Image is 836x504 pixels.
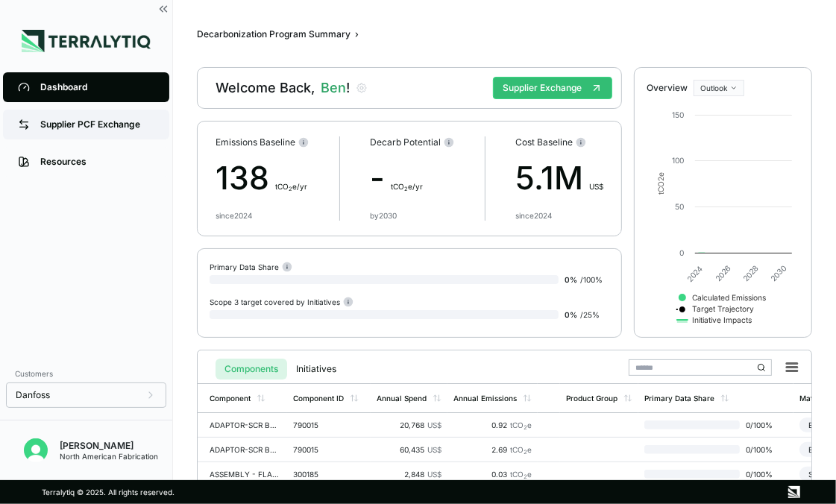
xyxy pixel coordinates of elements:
[714,264,732,283] text: 2026
[515,136,603,148] div: Cost Baseline
[769,264,788,283] text: 2030
[524,473,527,480] sub: 2
[210,394,251,403] div: Component
[644,394,714,403] div: Primary Data Share
[216,359,287,379] button: Components
[580,310,600,319] span: / 25 %
[524,424,527,431] sub: 2
[580,275,603,284] span: / 100 %
[692,315,752,325] text: Initiative Impacts
[293,420,365,429] div: 790015
[370,211,397,220] div: by 2030
[672,110,684,119] text: 150
[16,389,50,401] span: Danfoss
[377,445,441,454] div: 60,435
[216,136,309,148] div: Emissions Baseline
[377,470,441,479] div: 2,848
[289,186,292,192] sub: 2
[740,470,788,479] span: 0 / 100 %
[692,304,754,314] text: Target Trajectory
[741,264,760,283] text: 2028
[656,177,665,182] tspan: 2
[370,136,454,148] div: Decarb Potential
[216,79,350,97] div: Welcome Back,
[679,248,684,257] text: 0
[675,202,684,211] text: 50
[510,420,532,429] span: tCO e
[694,80,744,96] button: Outlook
[197,28,351,40] div: Decarbonization Program Summary
[453,445,532,454] div: 2.69
[453,470,532,479] div: 0.03
[453,394,517,403] div: Annual Emissions
[293,470,365,479] div: 300185
[510,470,532,479] span: tCO e
[427,420,441,429] span: US$
[60,452,158,461] div: North American Fabrication
[40,81,154,93] div: Dashboard
[293,445,365,454] div: 790015
[210,445,281,454] div: ADAPTOR-SCR BYPASS COOLING- 90, 150 TONS
[404,186,408,192] sub: 2
[60,440,158,452] div: [PERSON_NAME]
[321,79,350,97] span: Ben
[510,445,532,454] span: tCO e
[515,211,552,220] div: since 2024
[216,154,309,202] div: 138
[370,154,454,202] div: -
[799,467,835,482] div: Steel
[672,156,684,165] text: 100
[210,420,281,429] div: ADAPTOR-SCR BYPASS COOLING- 90, 150 TONS
[647,82,688,94] div: Overview
[391,182,423,191] span: t CO e/yr
[453,420,532,429] div: 0.92
[799,394,829,403] div: Material
[740,420,788,429] span: 0 / 100 %
[377,394,427,403] div: Annual Spend
[493,77,612,99] button: Supplier Exchange
[566,394,617,403] div: Product Group
[293,394,344,403] div: Component ID
[6,365,166,382] div: Customers
[377,420,441,429] div: 20,768
[656,173,665,195] text: tCO e
[287,359,345,379] button: Initiatives
[427,470,441,479] span: US$
[346,80,350,95] span: !
[275,182,307,191] span: t CO e/yr
[355,28,359,40] span: ›
[216,211,252,220] div: since 2024
[565,310,577,319] span: 0 %
[740,445,788,454] span: 0 / 100 %
[524,449,527,456] sub: 2
[210,470,281,479] div: ASSEMBLY - FLANGE EXIT COOLING
[40,119,154,130] div: Supplier PCF Exchange
[24,438,48,462] img: Ben Heyer
[210,261,292,272] div: Primary Data Share
[210,296,353,307] div: Scope 3 target covered by Initiatives
[685,264,705,283] text: 2024
[565,275,577,284] span: 0 %
[22,30,151,52] img: Logo
[515,154,603,202] div: 5.1M
[427,445,441,454] span: US$
[692,293,766,302] text: Calculated Emissions
[40,156,154,168] div: Resources
[589,182,603,191] span: US$
[18,432,54,468] button: Open user button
